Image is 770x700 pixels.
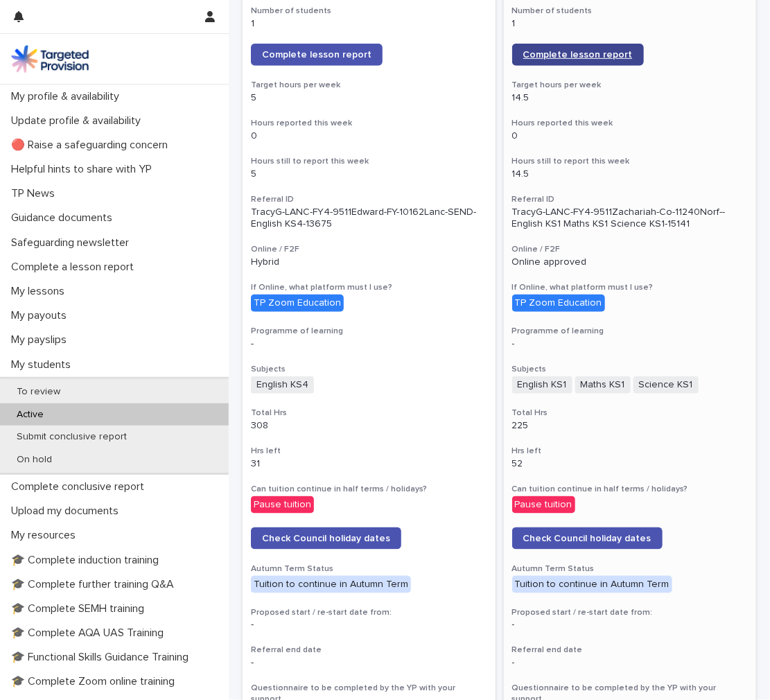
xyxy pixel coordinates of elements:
[251,408,487,419] h3: Total Hrs
[6,675,186,688] p: 🎓 Complete Zoom online training
[262,534,390,543] span: Check Council holiday dates
[251,446,487,457] h3: Hrs left
[251,118,487,129] h3: Hours reported this week
[6,454,63,466] p: On hold
[262,50,371,60] span: Complete lesson report
[6,163,163,176] p: Helpful hints to share with YP
[6,187,66,200] p: TP News
[6,431,138,443] p: Submit conclusive report
[512,168,749,180] p: 14.5
[251,607,487,618] h3: Proposed start / re-start date from:
[251,207,487,230] p: TracyG-LANC-FY4-9511Edward-FY-10162Lanc-SEND-English KS4-13675
[6,285,76,298] p: My lessons
[6,90,130,103] p: My profile & availability
[251,92,487,104] p: 5
[512,295,605,312] div: TP Zoom Education
[251,256,487,268] p: Hybrid
[512,80,749,91] h3: Target hours per week
[251,620,487,631] p: -
[523,50,633,60] span: Complete lesson report
[251,527,401,550] a: Check Council holiday dates
[6,358,82,371] p: My students
[6,505,130,518] p: Upload my documents
[251,6,487,17] h3: Number of students
[6,333,78,347] p: My payslips
[251,484,487,495] h3: Can tuition continue in half terms / holidays?
[6,386,71,398] p: To review
[512,620,749,631] p: -
[251,376,314,394] span: English KS4
[6,554,170,567] p: 🎓 Complete induction training
[512,607,749,618] h3: Proposed start / re-start date from:
[512,527,663,550] a: Check Council holiday dates
[512,645,749,656] h3: Referral end date
[251,168,487,180] p: 5
[6,578,185,591] p: 🎓 Complete further training Q&A
[512,156,749,167] h3: Hours still to report this week
[575,376,631,394] span: Maths KS1
[512,44,644,66] a: Complete lesson report
[512,18,749,30] p: 1
[6,602,155,615] p: 🎓 Complete SEMH training
[512,244,749,255] h3: Online / F2F
[512,376,572,394] span: English KS1
[251,130,487,142] p: 0
[251,496,314,514] div: Pause tuition
[512,364,749,375] h3: Subjects
[523,534,651,543] span: Check Council holiday dates
[512,484,749,495] h3: Can tuition continue in half terms / holidays?
[512,338,749,350] p: -
[512,6,749,17] h3: Number of students
[251,338,487,350] p: -
[512,420,749,432] p: 225
[251,658,487,670] p: -
[6,627,175,640] p: 🎓 Complete AQA UAS Training
[251,364,487,375] h3: Subjects
[251,44,383,66] a: Complete lesson report
[512,408,749,419] h3: Total Hrs
[512,118,749,129] h3: Hours reported this week
[6,529,87,542] p: My resources
[512,496,575,514] div: Pause tuition
[512,446,749,457] h3: Hrs left
[512,458,749,470] p: 52
[251,80,487,91] h3: Target hours per week
[512,194,749,205] h3: Referral ID
[251,420,487,432] p: 308
[251,295,344,312] div: TP Zoom Education
[6,261,145,274] p: Complete a lesson report
[512,207,749,230] p: TracyG-LANC-FY4-9511Zachariah-Co-11240Norf--English KS1 Maths KS1 Science KS1-15141
[6,480,155,493] p: Complete conclusive report
[251,18,487,30] p: 1
[512,326,749,337] h3: Programme of learning
[633,376,699,394] span: Science KS1
[512,92,749,104] p: 14.5
[512,282,749,293] h3: If Online, what platform must I use?
[251,194,487,205] h3: Referral ID
[6,211,123,225] p: Guidance documents
[6,114,152,128] p: Update profile & availability
[512,130,749,142] p: 0
[251,576,411,593] div: Tuition to continue in Autumn Term
[251,156,487,167] h3: Hours still to report this week
[6,236,140,250] p: Safeguarding newsletter
[251,563,487,575] h3: Autumn Term Status
[6,139,179,152] p: 🔴 Raise a safeguarding concern
[6,651,200,664] p: 🎓 Functional Skills Guidance Training
[6,409,55,421] p: Active
[251,326,487,337] h3: Programme of learning
[6,309,78,322] p: My payouts
[512,576,672,593] div: Tuition to continue in Autumn Term
[251,458,487,470] p: 31
[512,563,749,575] h3: Autumn Term Status
[512,658,749,670] p: -
[512,256,749,268] p: Online approved
[251,645,487,656] h3: Referral end date
[251,244,487,255] h3: Online / F2F
[11,45,89,73] img: M5nRWzHhSzIhMunXDL62
[251,282,487,293] h3: If Online, what platform must I use?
